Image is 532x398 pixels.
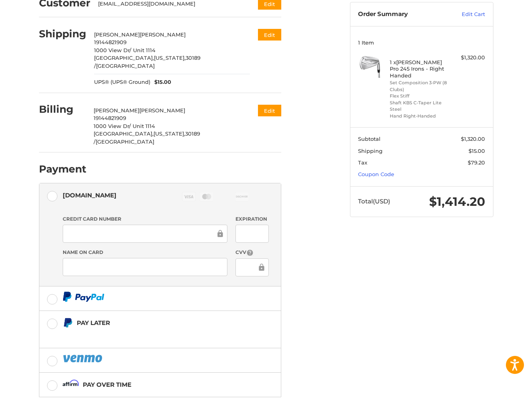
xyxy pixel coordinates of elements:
[63,353,104,363] img: PayPal icon
[390,113,451,120] li: Hand Right-Handed
[258,29,281,41] button: Edit
[358,197,390,205] span: Total (USD)
[63,380,79,390] img: Affirm icon
[390,79,451,93] li: Set Composition 3-PW (8 Clubs)
[94,31,140,38] span: [PERSON_NAME]
[94,78,150,86] span: UPS® (UPS® Ground)
[39,163,86,175] h2: Payment
[63,292,104,302] img: PayPal icon
[139,107,185,114] span: [PERSON_NAME]
[358,10,444,18] h3: Order Summary
[63,249,227,256] label: Name on Card
[453,54,485,62] div: $1,320.00
[154,55,186,61] span: [US_STATE],
[63,215,227,223] label: Credit Card Number
[358,136,381,142] span: Subtotal
[83,378,131,391] div: Pay over time
[39,103,86,116] h2: Billing
[140,31,186,38] span: [PERSON_NAME]
[358,148,383,154] span: Shipping
[235,215,269,223] label: Expiration
[94,55,201,69] span: 30189 /
[444,10,485,18] a: Edit Cart
[358,171,394,177] a: Coupon Code
[358,39,485,46] h3: 1 Item
[94,130,153,137] span: [GEOGRAPHIC_DATA],
[390,93,451,99] li: Flex Stiff
[96,138,154,145] span: [GEOGRAPHIC_DATA]
[150,78,171,86] span: $15.00
[258,105,281,116] button: Edit
[94,130,200,145] span: 30189 /
[129,47,156,53] span: / Unit 1114
[63,189,117,202] div: [DOMAIN_NAME]
[63,331,231,338] iframe: PayPal Message 1
[468,159,485,166] span: $79.20
[129,123,155,129] span: / Unit 1114
[94,107,139,114] span: [PERSON_NAME]
[94,55,154,61] span: [GEOGRAPHIC_DATA],
[235,249,269,256] label: CVV
[39,28,86,40] h2: Shipping
[461,136,485,142] span: $1,320.00
[358,159,367,166] span: Tax
[390,99,451,113] li: Shaft KBS C-Taper Lite Steel
[466,376,532,398] iframe: Google Customer Reviews
[469,148,485,154] span: $15.00
[94,39,127,45] span: 19144821909
[94,123,129,129] span: 1000 View Dr
[63,318,73,328] img: Pay Later icon
[390,59,451,79] h4: 1 x [PERSON_NAME] Pro 245 Irons - Right Handed
[153,130,185,137] span: [US_STATE],
[96,63,155,69] span: [GEOGRAPHIC_DATA]
[429,194,485,209] span: $1,414.20
[77,316,231,329] div: Pay Later
[94,47,129,53] span: 1000 View Dr
[94,115,126,121] span: 19144821909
